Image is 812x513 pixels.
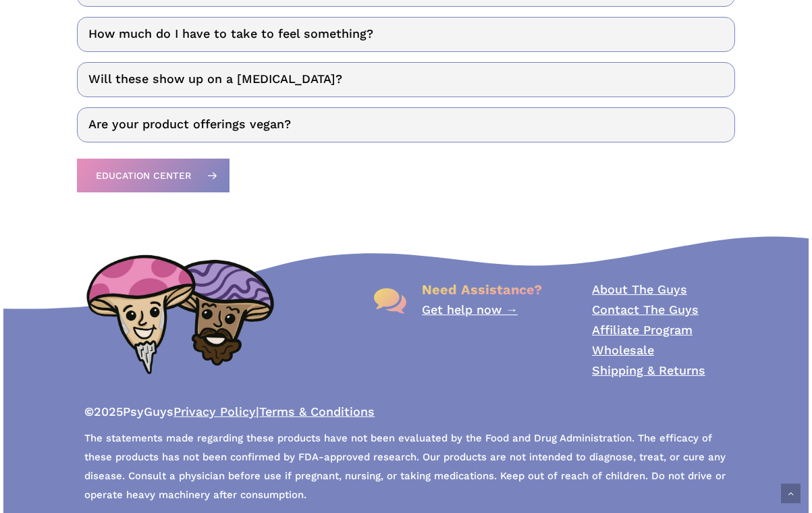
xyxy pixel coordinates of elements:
[77,107,735,142] a: Are your product offerings vegan?
[96,169,191,182] span: Education Center
[422,281,542,298] span: Need Assistance?
[259,404,375,418] a: Terms & Conditions
[77,159,229,192] a: Education Center
[84,242,276,386] img: PsyGuys Heads Logo
[592,363,705,377] a: Shipping & Returns
[592,323,693,337] a: Affiliate Program
[77,17,735,52] a: How much do I have to take to feel something?
[94,404,123,418] span: 2025
[592,282,687,296] a: About The Guys
[77,62,735,97] a: Will these show up on a [MEDICAL_DATA]?
[84,432,726,504] span: The statements made regarding these products have not been evaluated by the Food and Drug Adminis...
[592,343,654,357] a: Wholesale
[84,404,94,418] b: ©
[422,302,518,317] a: Get help now →
[84,404,375,422] span: PsyGuys |
[592,302,699,317] a: Contact The Guys
[173,404,256,418] a: Privacy Policy
[781,484,801,504] a: Back to top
